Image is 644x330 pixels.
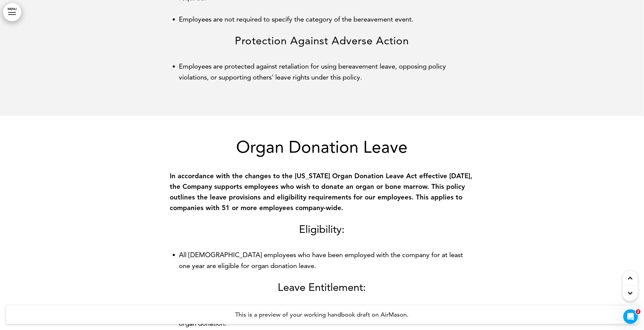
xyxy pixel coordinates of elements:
li: Employees are not required to specify the category of the bereavement event. [179,14,474,25]
li: Employees are protected against retaliation for using bereavement leave, opposing policy violatio... [179,61,474,82]
strong: In accordance with the changes to the [US_STATE] Organ Donation Leave Act effective [DATE], the C... [170,172,473,212]
h4: Leave Entitlement: [170,282,474,292]
h4: This is a preview of your working handbook draft on AirMason. [6,306,638,324]
li: All [DEMOGRAPHIC_DATA] employees who have been employed with the company for at least one year ar... [179,250,474,271]
h4: Eligibility: [170,224,474,234]
iframe: Intercom live chat [623,309,638,324]
h1: Organ Donation Leave [170,139,474,155]
h4: Protection Against Adverse Action [170,35,474,46]
a: MENU [3,3,21,21]
span: 2 [636,309,641,314]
